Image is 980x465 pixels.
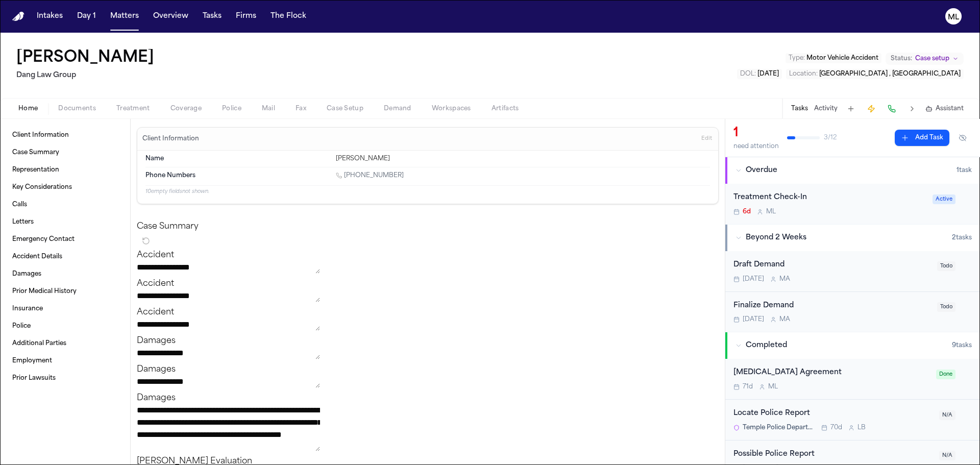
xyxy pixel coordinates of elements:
a: Additional Parties [8,335,122,352]
a: Calls [8,197,122,213]
a: Accident Details [8,249,122,265]
span: Coverage [170,105,202,113]
span: 2 task s [952,234,972,242]
span: L B [857,424,866,432]
div: Finalize Demand [733,300,931,312]
span: Fax [296,105,306,113]
button: Completed9tasks [725,332,980,359]
button: Firms [232,7,260,26]
a: Client Information [8,127,122,143]
div: Open task: Locate Police Report [725,400,980,440]
a: Letters [8,214,122,230]
span: M L [768,383,778,391]
span: Phone Numbers [145,172,195,180]
a: Call 1 (737) 420-3550 [336,172,404,180]
span: Assistant [936,105,964,113]
span: M A [779,315,790,324]
div: 1 [733,125,779,141]
a: Prior Lawsuits [8,370,122,386]
span: Todo [937,261,955,271]
p: 10 empty fields not shown. [145,188,710,195]
span: Documents [58,105,96,113]
button: The Flock [266,7,310,26]
span: [DATE] [743,315,764,324]
span: 9 task s [952,341,972,350]
span: Overdue [746,165,777,176]
button: Intakes [33,7,67,26]
span: M A [779,275,790,283]
button: Overview [149,7,192,26]
span: Completed [746,340,787,351]
div: Draft Demand [733,259,931,271]
button: Create Immediate Task [864,102,878,116]
p: Damages [137,363,719,376]
button: Add Task [895,130,949,146]
div: Treatment Check-In [733,192,926,204]
span: Case setup [915,55,949,63]
span: M L [766,208,776,216]
span: Todo [937,302,955,312]
span: Edit [701,135,712,142]
button: Edit DOL: 2025-06-04 [737,69,782,79]
button: Day 1 [73,7,100,26]
p: Accident [137,306,719,319]
a: Key Considerations [8,179,122,195]
div: Locate Police Report [733,408,933,420]
a: Employment [8,353,122,369]
span: [GEOGRAPHIC_DATA] , [GEOGRAPHIC_DATA] [819,71,961,77]
button: Tasks [199,7,226,26]
a: Home [12,12,24,21]
button: Edit Location: Kyle , TX [786,69,964,79]
a: Case Summary [8,144,122,161]
h1: [PERSON_NAME] [16,49,154,67]
dt: Name [145,155,330,163]
span: Active [933,194,955,204]
button: Overdue1task [725,157,980,184]
div: [MEDICAL_DATA] Agreement [733,367,930,379]
button: Edit [698,131,715,147]
a: Prior Medical History [8,283,122,300]
img: Finch Logo [12,12,24,21]
h3: Client Information [140,135,201,143]
span: Type : [789,55,805,61]
div: Open task: Treatment Check-In [725,184,980,224]
span: Location : [789,71,818,77]
button: Make a Call [885,102,899,116]
p: Damages [137,335,719,347]
span: Beyond 2 Weeks [746,233,806,243]
h2: Dang Law Group [16,69,158,82]
span: N/A [939,451,955,460]
span: [DATE] [743,275,764,283]
button: Change status from Case setup [886,53,964,65]
span: Workspaces [432,105,471,113]
button: Matters [106,7,143,26]
div: Possible Police Report [733,449,933,460]
p: Damages [137,392,719,404]
span: 71d [743,383,753,391]
span: [DATE] [757,71,779,77]
button: Assistant [925,105,964,113]
p: Accident [137,278,719,290]
a: Damages [8,266,122,282]
a: Insurance [8,301,122,317]
span: Treatment [116,105,150,113]
div: need attention [733,142,779,151]
span: Police [222,105,241,113]
button: Edit matter name [16,49,154,67]
button: Add Task [844,102,858,116]
span: 6d [743,208,751,216]
a: Emergency Contact [8,231,122,248]
div: Open task: Retainer Agreement [725,359,980,400]
a: Police [8,318,122,334]
span: Temple Police Department [743,424,815,432]
a: Representation [8,162,122,178]
span: N/A [939,410,955,420]
button: Hide completed tasks (⌘⇧H) [953,130,972,146]
div: Open task: Finalize Demand [725,292,980,332]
